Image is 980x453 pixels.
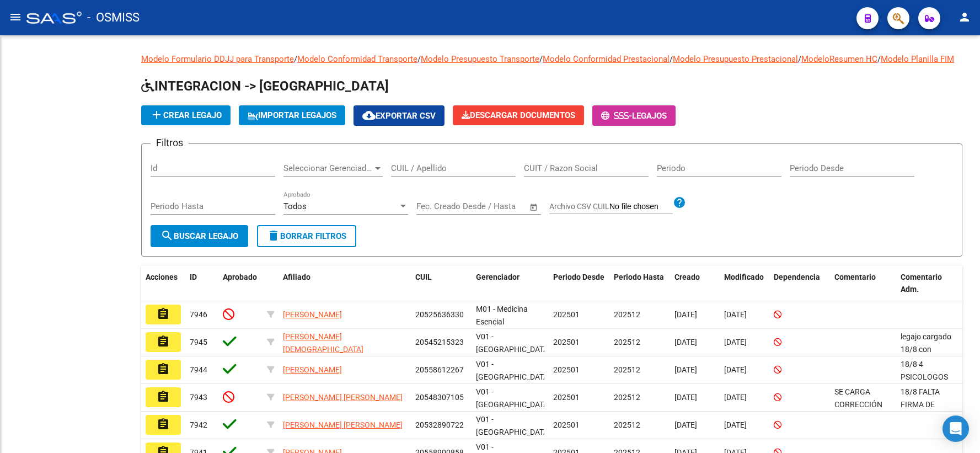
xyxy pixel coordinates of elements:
input: Start date [416,201,452,211]
span: [DATE] [724,365,747,374]
input: Archivo CSV CUIL [609,202,673,212]
datatable-header-cell: Acciones [141,265,185,302]
span: Aprobado [223,273,257,281]
datatable-header-cell: Periodo Hasta [609,265,670,302]
h3: Filtros [151,135,189,151]
span: 202501 [553,338,580,347]
button: Buscar Legajo [151,225,248,247]
button: Open calendar [528,201,540,214]
span: [DATE] [724,420,747,429]
button: Borrar Filtros [257,225,356,247]
a: Modelo Presupuesto Transporte [421,54,539,64]
span: Creado [674,273,700,281]
mat-icon: person [958,10,971,24]
span: 202512 [614,365,640,374]
mat-icon: search [160,229,174,242]
span: Todos [283,201,307,211]
span: [DATE] [674,338,697,347]
span: Comentario [834,273,876,281]
span: Buscar Legajo [160,231,238,241]
span: [DATE] [674,365,697,374]
span: 18/8 4 PSICOLOGOS EN INFORME- FALTA FIRMA DE MEDICO [901,360,957,419]
span: - OSMISS [87,6,140,30]
span: Acciones [146,273,178,281]
span: 7943 [190,393,207,402]
span: Crear Legajo [150,110,222,120]
span: 202512 [614,393,640,402]
button: Exportar CSV [354,105,445,126]
a: Modelo Presupuesto Prestacional [673,54,798,64]
span: [DATE] [674,420,697,429]
button: IMPORTAR LEGAJOS [239,105,345,125]
span: 20532890722 [415,420,464,429]
span: Descargar Documentos [462,110,575,120]
span: SE CARGA CORRECCIÓN [834,387,882,409]
input: End date [462,201,516,211]
span: [DATE] [674,393,697,402]
span: [PERSON_NAME][DEMOGRAPHIC_DATA][PERSON_NAME] [283,332,363,366]
datatable-header-cell: Creado [670,265,720,302]
mat-icon: delete [267,229,280,242]
mat-icon: cloud_download [362,109,376,122]
span: Afiliado [283,273,310,281]
span: V01 - [GEOGRAPHIC_DATA] [476,332,550,354]
mat-icon: assignment [157,363,170,376]
span: 7946 [190,310,207,319]
span: 202512 [614,420,640,429]
mat-icon: assignment [157,390,170,403]
datatable-header-cell: Periodo Desde [549,265,609,302]
a: ModeloResumen HC [801,54,877,64]
span: 202501 [553,365,580,374]
mat-icon: help [673,196,686,209]
button: Descargar Documentos [453,105,584,125]
datatable-header-cell: Aprobado [218,265,263,302]
span: 20548307105 [415,393,464,402]
datatable-header-cell: ID [185,265,218,302]
button: Crear Legajo [141,105,231,125]
span: 202512 [614,310,640,319]
span: Modificado [724,273,764,281]
span: Exportar CSV [362,111,436,121]
span: Borrar Filtros [267,231,346,241]
a: Modelo Conformidad Transporte [297,54,417,64]
span: ID [190,273,197,281]
span: [DATE] [674,310,697,319]
datatable-header-cell: Afiliado [279,265,411,302]
span: Periodo Desde [553,273,604,281]
a: Modelo Formulario DDJJ para Transporte [141,54,294,64]
button: -Legajos [592,105,676,126]
datatable-header-cell: Modificado [720,265,769,302]
span: 7944 [190,365,207,374]
span: IMPORTAR LEGAJOS [248,110,336,120]
span: [DATE] [724,393,747,402]
span: [PERSON_NAME] [283,365,342,374]
span: 7942 [190,420,207,429]
span: [DATE] [724,338,747,347]
datatable-header-cell: Comentario [830,265,896,302]
mat-icon: assignment [157,335,170,348]
span: [PERSON_NAME] [PERSON_NAME] [283,420,403,429]
span: Gerenciador [476,273,520,281]
span: Dependencia [774,273,820,281]
span: [PERSON_NAME] [PERSON_NAME] [283,393,403,402]
datatable-header-cell: CUIL [411,265,472,302]
span: 202501 [553,310,580,319]
span: 7945 [190,338,207,347]
mat-icon: menu [9,10,22,24]
span: V01 - [GEOGRAPHIC_DATA] [476,415,550,436]
datatable-header-cell: Gerenciador [472,265,549,302]
span: Archivo CSV CUIL [549,202,609,211]
span: Legajos [632,111,667,121]
span: 20525636330 [415,310,464,319]
mat-icon: add [150,108,163,121]
span: [PERSON_NAME] [283,310,342,319]
div: Open Intercom Messenger [942,415,969,442]
span: 202501 [553,393,580,402]
mat-icon: assignment [157,418,170,431]
span: 202501 [553,420,580,429]
span: [DATE] [724,310,747,319]
mat-icon: assignment [157,307,170,321]
datatable-header-cell: Dependencia [769,265,830,302]
span: Seleccionar Gerenciador [283,163,373,173]
span: Comentario Adm. [901,273,942,294]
